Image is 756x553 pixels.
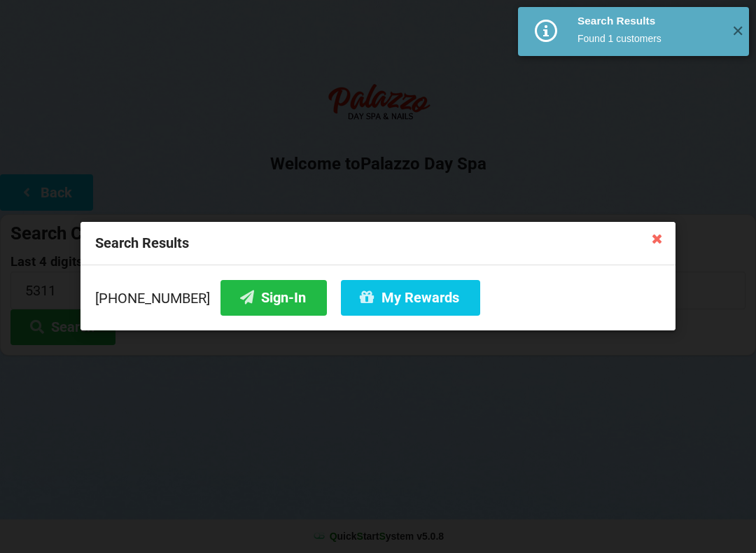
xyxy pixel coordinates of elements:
div: Search Results [80,222,675,265]
div: Search Results [577,14,721,28]
div: [PHONE_NUMBER] [95,280,661,316]
button: Sign-In [220,280,327,316]
button: My Rewards [341,280,480,316]
div: Found 1 customers [577,31,721,45]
